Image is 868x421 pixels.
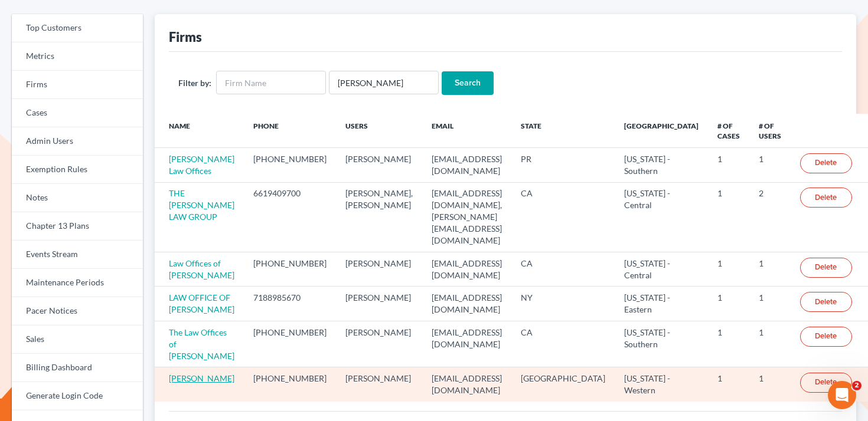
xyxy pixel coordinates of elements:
a: LAW OFFICE OF [PERSON_NAME] [169,292,234,314]
a: Delete [800,373,852,393]
td: [PHONE_NUMBER] [244,148,336,182]
td: CA [511,321,615,367]
div: Firms [169,28,202,45]
th: Users [336,114,422,148]
a: Delete [800,258,852,278]
a: Metrics [12,42,143,71]
td: [PERSON_NAME] [336,287,422,321]
a: Delete [800,188,852,208]
td: [PHONE_NUMBER] [244,252,336,287]
td: 1 [749,321,791,367]
td: 1 [749,287,791,321]
label: Filter by: [178,77,211,89]
td: [PERSON_NAME] [336,252,422,287]
td: [EMAIL_ADDRESS][DOMAIN_NAME] [422,287,511,321]
a: Notes [12,184,143,212]
a: Top Customers [12,14,143,42]
td: 1 [708,148,749,182]
td: [PHONE_NUMBER] [244,367,336,402]
th: State [511,114,615,148]
td: [EMAIL_ADDRESS][DOMAIN_NAME], [PERSON_NAME][EMAIL_ADDRESS][DOMAIN_NAME] [422,182,511,252]
td: 1 [749,148,791,182]
td: [US_STATE] - Central [615,182,708,252]
td: [EMAIL_ADDRESS][DOMAIN_NAME] [422,148,511,182]
a: Maintenance Periods [12,269,143,297]
td: CA [511,182,615,252]
td: 6619409700 [244,182,336,252]
input: Users [329,71,439,94]
a: Sales [12,325,143,354]
td: 1 [749,367,791,402]
td: [PHONE_NUMBER] [244,321,336,367]
a: Delete [800,327,852,347]
input: Search [442,71,494,95]
a: [PERSON_NAME] [169,373,234,383]
td: 1 [708,321,749,367]
td: PR [511,148,615,182]
a: THE [PERSON_NAME] LAW GROUP [169,188,234,222]
a: The Law Offices of [PERSON_NAME] [169,327,234,361]
a: Pacer Notices [12,297,143,325]
a: Events Stream [12,241,143,269]
input: Firm Name [216,71,326,94]
th: Phone [244,114,336,148]
td: CA [511,252,615,287]
td: 1 [708,182,749,252]
td: [US_STATE] - Eastern [615,287,708,321]
a: Exemption Rules [12,156,143,184]
td: [PERSON_NAME], [PERSON_NAME] [336,182,422,252]
td: [US_STATE] - Western [615,367,708,402]
td: 1 [749,252,791,287]
a: Chapter 13 Plans [12,212,143,241]
span: 2 [852,381,862,390]
td: [PERSON_NAME] [336,367,422,402]
td: [US_STATE] - Central [615,252,708,287]
td: [EMAIL_ADDRESS][DOMAIN_NAME] [422,252,511,287]
a: Cases [12,99,143,127]
th: # of Cases [708,114,749,148]
a: Law Offices of [PERSON_NAME] [169,258,234,280]
a: Generate Login Code [12,382,143,410]
td: [PERSON_NAME] [336,148,422,182]
th: [GEOGRAPHIC_DATA] [615,114,708,148]
td: NY [511,287,615,321]
td: [EMAIL_ADDRESS][DOMAIN_NAME] [422,321,511,367]
td: [GEOGRAPHIC_DATA] [511,367,615,402]
th: Email [422,114,511,148]
td: [EMAIL_ADDRESS][DOMAIN_NAME] [422,367,511,402]
td: 7188985670 [244,287,336,321]
td: 2 [749,182,791,252]
a: [PERSON_NAME] Law Offices [169,154,234,176]
td: 1 [708,252,749,287]
a: Admin Users [12,127,143,156]
a: Delete [800,292,852,312]
td: 1 [708,287,749,321]
td: [US_STATE] - Southern [615,321,708,367]
td: [PERSON_NAME] [336,321,422,367]
a: Delete [800,153,852,173]
td: [US_STATE] - Southern [615,148,708,182]
th: Name [155,114,244,148]
iframe: Intercom live chat [828,381,856,409]
a: Firms [12,71,143,99]
td: 1 [708,367,749,402]
a: Billing Dashboard [12,354,143,382]
th: # of Users [749,114,791,148]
